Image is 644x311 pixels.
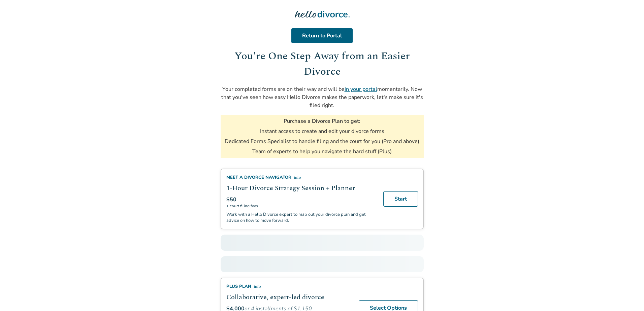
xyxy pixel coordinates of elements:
[252,148,392,155] li: Team of experts to help you navigate the hard stuff (Plus)
[226,183,375,193] h2: 1-Hour Divorce Strategy Session + Planner
[221,48,424,80] h1: You're One Step Away from an Easier Divorce
[226,211,375,223] p: Work with a Hello Divorce expert to map out your divorce plan and get advice on how to move forward.
[345,85,377,93] a: in your portal
[226,283,351,289] div: Plus Plan
[226,203,375,209] span: + court filing fees
[221,85,424,109] p: Your completed forms are on their way and will be momentarily. Now that you've seen how easy Hell...
[260,128,384,135] li: Instant access to create and edit your divorce forms
[291,28,353,43] a: Return to Portal
[225,138,419,145] li: Dedicated Forms Specialist to handle filing and the court for you (Pro and above)
[294,175,298,179] span: info
[254,284,258,288] span: info
[226,196,236,203] span: $50
[226,292,351,302] h2: Collaborative, expert-led divorce
[284,117,360,125] h3: Purchase a Divorce Plan to get:
[226,174,375,180] div: Meet a divorce navigator
[383,191,418,207] a: Start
